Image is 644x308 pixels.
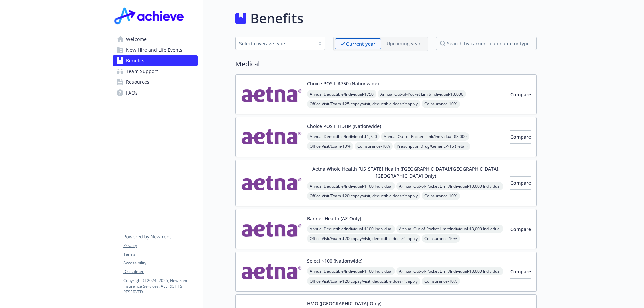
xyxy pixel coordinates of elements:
span: Annual Out-of-Pocket Limit/Individual - $3,000 Individual [396,267,503,275]
span: Team Support [126,66,158,77]
span: Benefits [126,55,144,66]
a: New Hire and Life Events [113,45,198,55]
span: Office Visit/Exam - $20 copay/visit, deductible doesn't apply [307,234,420,243]
img: Aetna Inc carrier logo [241,80,302,109]
img: Aetna Inc carrier logo [241,215,302,243]
span: Office Visit/Exam - $20 copay/visit, deductible doesn't apply [307,192,420,200]
span: FAQs [126,87,138,98]
a: Accessibility [123,260,197,266]
button: Compare [510,88,531,101]
span: Annual Deductible/Individual - $100 Individual [307,225,395,233]
a: Privacy [123,243,197,249]
span: Annual Out-of-Pocket Limit/Individual - $3,000 Individual [396,182,503,190]
span: Coinsurance - 10% [422,192,460,200]
a: FAQs [113,87,198,98]
span: Upcoming year [381,38,426,49]
a: Resources [113,77,198,87]
span: New Hire and Life Events [126,45,182,55]
span: Compare [510,268,531,275]
span: Annual Out-of-Pocket Limit/Individual - $3,000 Individual [396,225,503,233]
a: Benefits [113,55,198,66]
span: Compare [510,226,531,232]
button: Banner Health (AZ Only) [307,215,361,222]
a: Disclaimer [123,269,197,275]
span: Office Visit/Exam - 10% [307,142,353,150]
p: Current year [346,40,375,47]
img: Aetna Inc carrier logo [241,123,302,151]
button: HMO ([GEOGRAPHIC_DATA] Only) [307,300,381,307]
span: Coinsurance - 10% [355,142,393,150]
span: Annual Out-of-Pocket Limit/Individual - $3,000 [378,90,466,98]
button: Compare [510,130,531,144]
span: Compare [510,180,531,186]
button: Choice POS II $750 (Nationwide) [307,80,379,87]
a: Team Support [113,66,198,77]
span: Compare [510,134,531,140]
input: search by carrier, plan name or type [436,37,537,50]
button: Compare [510,265,531,279]
button: Compare [510,223,531,236]
span: Welcome [126,34,147,45]
span: Annual Deductible/Individual - $100 Individual [307,182,395,190]
span: Office Visit/Exam - $20 copay/visit, deductible doesn't apply [307,277,420,285]
span: Annual Out-of-Pocket Limit/Individual - $3,000 [381,132,469,141]
span: Annual Deductible/Individual - $750 [307,90,376,98]
h1: Benefits [250,8,303,28]
span: Coinsurance - 10% [422,277,460,285]
span: Resources [126,77,149,87]
button: Choice POS II HDHP (Nationwide) [307,123,381,130]
div: Select coverage type [239,40,312,47]
span: Annual Deductible/Individual - $1,750 [307,132,380,141]
p: Upcoming year [387,40,421,47]
span: Annual Deductible/Individual - $100 Individual [307,267,395,275]
span: Compare [510,91,531,98]
a: Welcome [113,34,198,45]
button: Select $100 (Nationwide) [307,257,362,264]
p: Copyright © 2024 - 2025 , Newfront Insurance Services, ALL RIGHTS RESERVED [123,278,197,295]
h2: Medical [235,59,537,69]
a: Terms [123,251,197,257]
span: Prescription Drug/Generic - $15 (retail) [394,142,470,150]
span: Coinsurance - 10% [422,234,460,243]
button: Aetna Whole Health [US_STATE] Health ([GEOGRAPHIC_DATA]/[GEOGRAPHIC_DATA], [GEOGRAPHIC_DATA] Only) [307,165,505,179]
img: Aetna Inc carrier logo [241,165,302,201]
span: Coinsurance - 10% [422,100,460,108]
button: Compare [510,176,531,190]
img: Aetna Inc carrier logo [241,257,302,286]
span: Office Visit/Exam - $25 copay/visit, deductible doesn't apply [307,100,420,108]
